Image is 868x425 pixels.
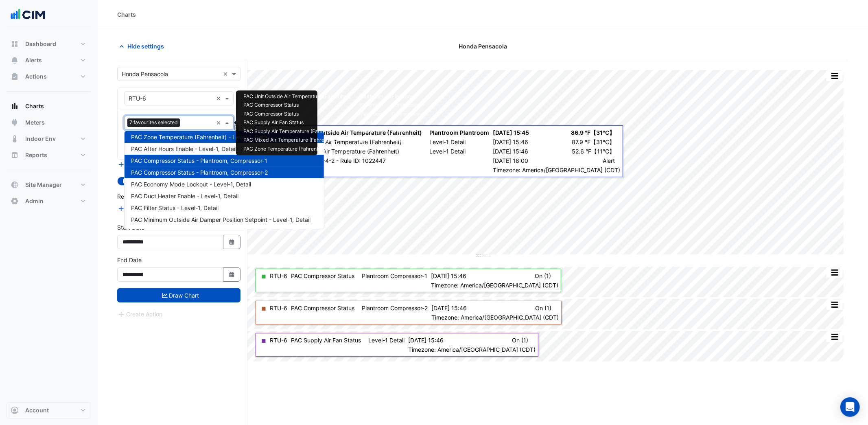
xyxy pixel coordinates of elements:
label: End Date [117,256,142,264]
span: PAC Duct Heater Enable - Level-1, Detail [131,193,238,199]
span: PAC Zone Temperature (Fahrenheit) - Level-1, Detail [131,134,270,140]
button: Draw Chart [117,288,241,302]
td: PAC Zone Temperature (Fahrenheit) [239,145,355,154]
td: Detail [387,127,429,136]
span: Charts [25,102,44,110]
span: PAC Filter Status - Level-1, Detail [131,204,219,211]
button: Admin [7,193,91,209]
button: Site Manager [7,177,91,193]
app-escalated-ticket-create-button: Please draw the charts first [117,310,163,317]
span: Meters [25,118,45,127]
app-icon: Charts [11,102,19,110]
button: More Options [826,300,843,310]
td: Compressor-2 [387,110,429,118]
button: Actions [7,68,91,85]
img: Company Logo [10,7,46,23]
span: PAC Economy Mode Lockout - Level-1, Detail [131,181,251,188]
span: PAC After Hours Enable - Level-1, Detail [131,145,236,152]
td: Level-1 [355,145,387,154]
td: Detail [387,145,429,154]
button: More Options [826,332,843,342]
td: Plantroom [387,92,429,101]
app-icon: Dashboard [11,40,19,48]
div: Charts [117,10,136,19]
span: Admin [25,197,44,205]
fa-icon: Select Date [228,271,236,278]
button: More Options [826,267,843,278]
button: Indoor Env [7,131,91,147]
span: Account [25,406,49,414]
app-icon: Meters [11,118,19,127]
span: Clear [216,94,223,103]
td: PAC Mixed Air Temperature (Fahrenheit) [239,136,355,145]
button: Alerts [7,52,91,68]
button: Add Equipment [117,160,166,169]
span: 7 favourites selected [127,118,180,127]
span: PAC Minimum Outside Air Damper Position Setpoint - Level-1, Detail [131,216,310,223]
span: Site Manager [25,181,62,189]
td: PAC Unit Outside Air Temperature (Fahrenheit) [239,92,355,101]
button: More Options [826,71,843,81]
td: PAC Compressor Status [239,110,355,118]
app-icon: Actions [11,72,19,81]
span: Clear [216,118,223,127]
fa-icon: Select Date [228,239,236,245]
button: Hide settings [117,39,169,53]
button: Dashboard [7,36,91,52]
button: Reports [7,147,91,163]
app-icon: Admin [11,197,19,205]
td: PAC Supply Air Fan Status [239,118,355,127]
app-icon: Alerts [11,56,19,64]
div: Open Intercom Messenger [840,397,860,417]
td: Detail [387,136,429,145]
app-icon: Reports [11,151,19,159]
span: Dashboard [25,40,56,48]
td: Plantroom [355,92,387,101]
td: PAC Compressor Status [239,101,355,110]
app-icon: Site Manager [11,181,19,189]
span: Reports [25,151,47,159]
button: Account [7,402,91,418]
td: Compressor-1 [387,101,429,110]
label: Start Date [117,223,144,232]
td: Plantroom [355,101,387,110]
td: Detail [387,118,429,127]
span: Hide settings [127,42,164,50]
span: PAC Compressor Status - Plantroom, Compressor-1 [131,157,267,164]
span: PAC Outside Air Damper - Level-1, Detail [131,228,239,235]
button: Charts [7,98,91,114]
span: PAC Compressor Status - Plantroom, Compressor-2 [131,169,268,176]
span: Actions [25,72,47,81]
button: Meters [7,114,91,131]
td: Level-1 [355,127,387,136]
span: Clear [223,70,230,78]
button: Add Reference Line [117,204,178,213]
span: Honda Pensacola [459,42,507,50]
td: Level-1 [355,118,387,127]
app-icon: Indoor Env [11,135,19,143]
span: Alerts [25,56,42,64]
label: Reference Lines [117,192,160,201]
span: Indoor Env [25,135,56,143]
td: Level-1 [355,136,387,145]
div: Options List [125,131,324,229]
td: PAC Supply Air Temperature (Fahrenheit) [239,127,355,136]
td: Plantroom [355,110,387,118]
